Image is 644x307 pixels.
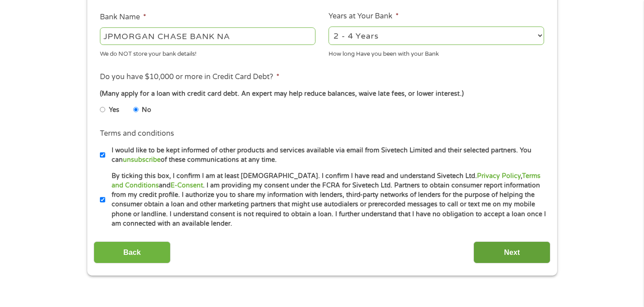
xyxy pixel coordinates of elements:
[100,72,279,82] label: Do you have $10,000 or more in Credit Card Debt?
[100,46,315,58] div: We do NOT store your bank details!
[100,13,146,22] label: Bank Name
[100,89,544,99] div: (Many apply for a loan with credit card debt. An expert may help reduce balances, waive late fees...
[94,241,171,263] input: Back
[477,172,521,180] a: Privacy Policy
[171,182,203,189] a: E-Consent
[329,46,544,58] div: How long Have you been with your Bank
[112,172,540,189] a: Terms and Conditions
[105,171,547,229] label: By ticking this box, I confirm I am at least [DEMOGRAPHIC_DATA]. I confirm I have read and unders...
[109,105,119,115] label: Yes
[473,241,550,263] input: Next
[100,129,174,138] label: Terms and conditions
[105,146,547,165] label: I would like to be kept informed of other products and services available via email from Sivetech...
[329,12,399,21] label: Years at Your Bank
[123,156,161,164] a: unsubscribe
[142,105,151,115] label: No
